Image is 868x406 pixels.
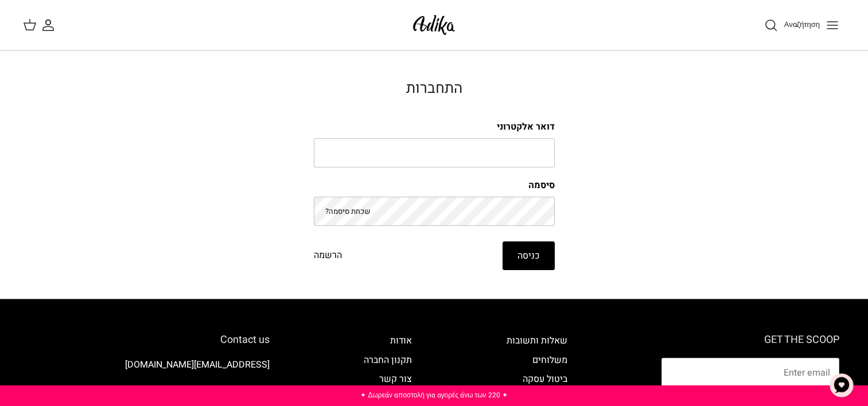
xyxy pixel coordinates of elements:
a: צור קשר [379,372,412,386]
button: כניסה [503,241,555,270]
span: Αναζήτηση [784,19,820,30]
a: שכחת סיסמה? [325,206,370,217]
a: תקנון החברה [364,353,412,367]
h6: Contact us [29,334,270,346]
h2: התחברות [314,80,555,97]
a: הרשמה [314,248,342,263]
img: Adika IL [410,11,458,38]
a: שאלות ותשובות [507,334,567,348]
a: ביטול עסקה [523,372,567,386]
a: אודות [390,334,412,348]
label: סיסמה [314,179,555,192]
a: [EMAIL_ADDRESS][DOMAIN_NAME] [125,358,270,372]
button: Κουβέντα [824,368,859,403]
button: Εναλλαγή μενού [820,13,845,38]
h6: GET THE SCOOP [661,334,839,346]
a: משלוחים [532,353,567,367]
a: ✦ Δωρεάν αποστολή για αγορές άνω των 220 ✦ [360,390,507,400]
a: Αναζήτηση [764,18,820,32]
label: דואר אלקטרוני [314,120,555,133]
input: Email [661,358,839,388]
a: Ο λογαριασμός μου [37,18,55,32]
